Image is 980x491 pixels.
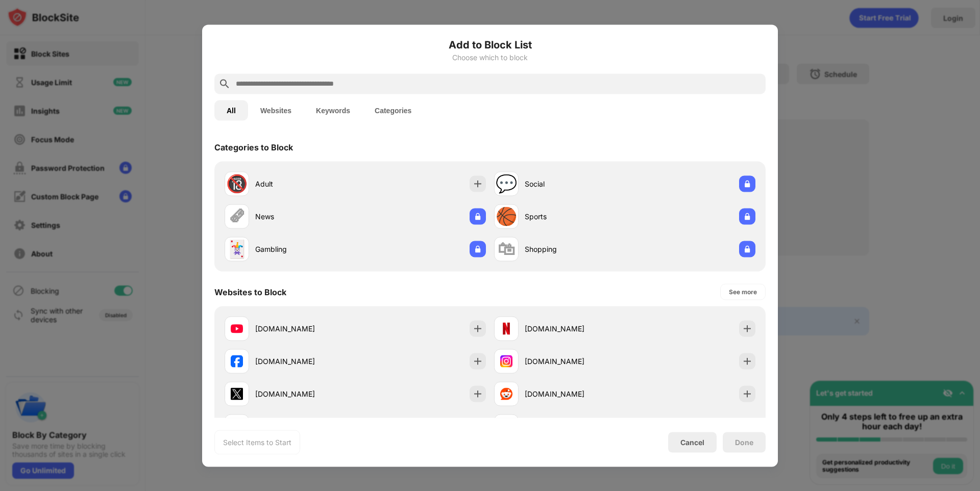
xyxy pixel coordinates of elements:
[248,100,304,120] button: Websites
[214,287,286,297] div: Websites to Block
[496,206,517,227] div: 🏀
[255,323,355,334] div: [DOMAIN_NAME]
[228,206,246,227] div: 🗞
[231,355,243,367] img: favicons
[525,389,625,399] div: [DOMAIN_NAME]
[255,178,355,189] div: Adult
[500,322,512,334] img: favicons
[500,355,512,367] img: favicons
[680,438,704,447] div: Cancel
[231,322,243,334] img: favicons
[226,239,248,260] div: 🃏
[218,77,231,90] img: search.svg
[255,211,355,222] div: News
[214,142,293,152] div: Categories to Block
[500,387,512,400] img: favicons
[362,100,424,120] button: Categories
[214,37,766,52] h6: Add to Block List
[223,437,291,447] div: Select Items to Start
[735,438,753,446] div: Done
[255,389,355,399] div: [DOMAIN_NAME]
[525,244,625,254] div: Shopping
[525,356,625,367] div: [DOMAIN_NAME]
[255,244,355,254] div: Gambling
[498,239,515,260] div: 🛍
[214,53,766,61] div: Choose which to block
[226,173,248,194] div: 🔞
[525,211,625,222] div: Sports
[525,178,625,189] div: Social
[729,287,757,297] div: See more
[525,323,625,334] div: [DOMAIN_NAME]
[255,356,355,367] div: [DOMAIN_NAME]
[304,100,362,120] button: Keywords
[496,173,517,194] div: 💬
[231,387,243,400] img: favicons
[214,100,248,120] button: All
